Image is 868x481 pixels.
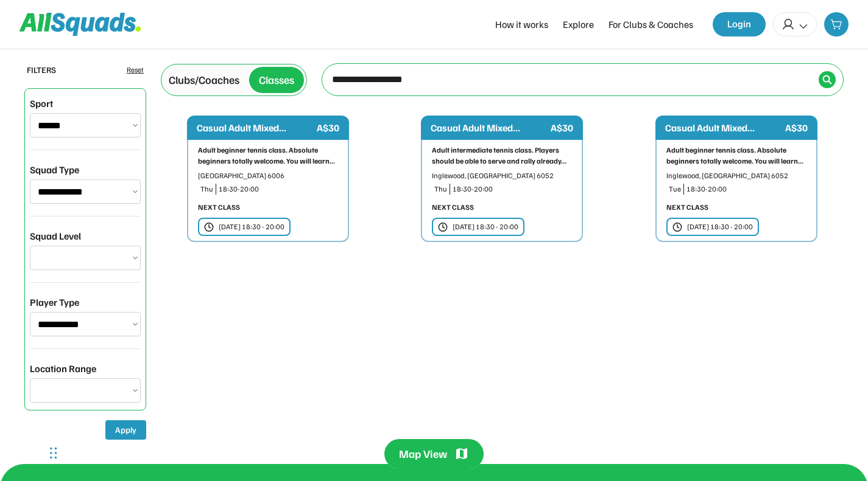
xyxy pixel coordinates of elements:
div: 18:30-20:00 [453,184,572,195]
div: Clubs/Coaches [169,72,239,88]
div: FILTERS [27,63,56,76]
div: NEXT CLASS [666,202,708,213]
div: NEXT CLASS [432,202,474,213]
div: Explore [563,17,594,32]
div: Adult intermediate tennis class. Players should be able to serve and rally already... [432,145,572,167]
div: NEXT CLASS [198,202,240,213]
div: How it works [495,17,548,32]
div: Inglewood, [GEOGRAPHIC_DATA] 6052 [432,170,572,181]
div: Location Range [30,361,96,376]
div: A$30 [551,120,573,135]
img: clock.svg [672,222,682,232]
div: Casual Adult Mixed... [431,120,548,135]
div: Reset [127,64,144,75]
div: Tue [669,184,681,195]
div: Classes [259,72,294,88]
div: Map View [399,446,447,462]
div: [DATE] 18:30 - 20:00 [687,221,753,232]
div: [GEOGRAPHIC_DATA] 6006 [198,170,338,181]
div: Squad Type [30,162,79,177]
button: Apply [105,420,146,440]
div: Player Type [30,295,79,310]
div: Casual Adult Mixed... [665,120,783,135]
div: For Clubs & Coaches [609,17,693,32]
div: Squad Level [30,229,81,243]
div: Thu [200,184,213,195]
div: [DATE] 18:30 - 20:00 [453,221,518,232]
div: Adult beginner tennis class. Absolute beginners totally welcome. You will learn... [666,145,806,167]
div: Inglewood, [GEOGRAPHIC_DATA] 6052 [666,170,806,181]
div: Thu [434,184,447,195]
div: 18:30-20:00 [219,184,338,195]
div: 18:30-20:00 [686,184,806,195]
div: A$30 [317,120,339,135]
img: Icon%20%2838%29.svg [822,75,832,85]
div: A$30 [785,120,808,135]
div: [DATE] 18:30 - 20:00 [219,221,284,232]
div: Sport [30,96,53,111]
div: Casual Adult Mixed... [197,120,314,135]
img: clock.svg [438,222,448,232]
button: Login [713,12,766,36]
img: clock.svg [204,222,214,232]
div: Adult beginner tennis class. Absolute beginners totally welcome. You will learn... [198,145,338,167]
